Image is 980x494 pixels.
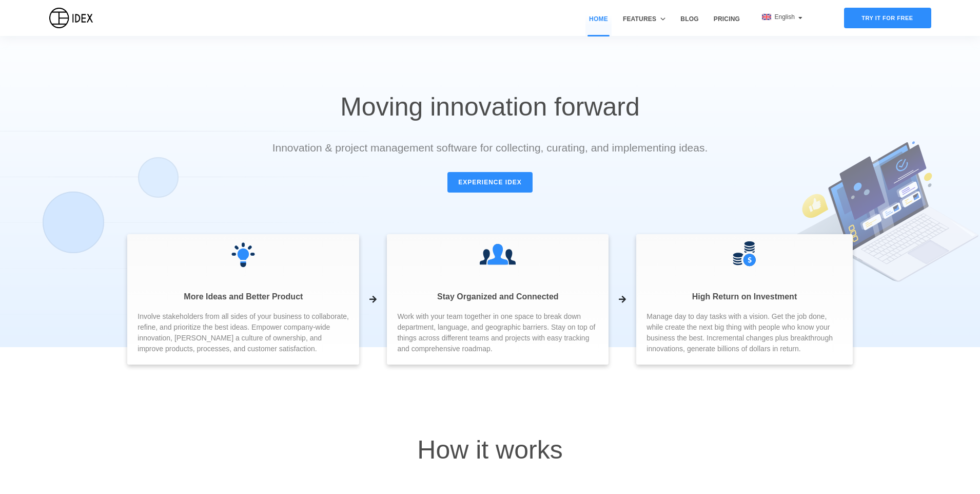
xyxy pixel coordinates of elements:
[480,240,516,269] img: ...
[447,172,533,193] a: Experience IDEX
[774,13,796,21] span: English
[623,14,656,24] span: Features
[844,8,931,28] div: Try it for free
[138,311,349,354] span: Involve stakeholders from all sides of your business to collaborate, refine, and prioritize the b...
[229,240,258,269] img: ...
[397,311,598,354] span: Work with your team together in one space to break down department, language, and geographic barr...
[269,140,711,156] p: Innovation & project management software for collecting, curating, and implementing ideas.
[397,291,598,303] p: Stay Organized and Connected
[733,241,756,267] img: ...
[710,14,743,36] a: Pricing
[677,14,702,36] a: Blog
[762,14,771,20] img: flag
[646,291,842,303] p: High Return on Investment
[762,12,802,22] div: English
[646,311,842,354] span: Manage day to day tasks with a vision. Get the job done, while create the next big thing with peo...
[619,14,669,36] a: Features
[49,8,93,28] img: IDEX Logo
[585,14,612,36] a: Home
[138,291,349,303] p: More Ideas and Better Product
